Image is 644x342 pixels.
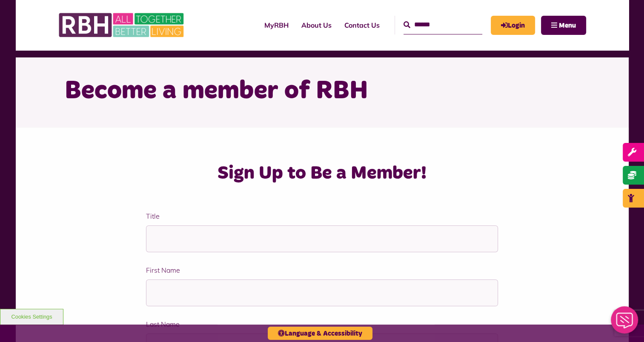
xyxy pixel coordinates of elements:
[102,161,542,185] h3: Sign Up to Be a Member!
[491,16,535,35] a: MyRBH
[258,14,295,37] a: MyRBH
[146,319,498,329] label: Last Name
[559,22,576,29] span: Menu
[65,74,580,108] h1: Become a member of RBH
[541,16,586,35] button: Navigation
[146,211,498,221] label: Title
[338,14,386,37] a: Contact Us
[295,14,338,37] a: About Us
[606,304,644,342] iframe: Netcall Web Assistant for live chat
[268,327,372,340] button: Language & Accessibility
[146,265,498,275] label: First Name
[58,9,186,42] img: RBH
[404,16,482,34] input: Search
